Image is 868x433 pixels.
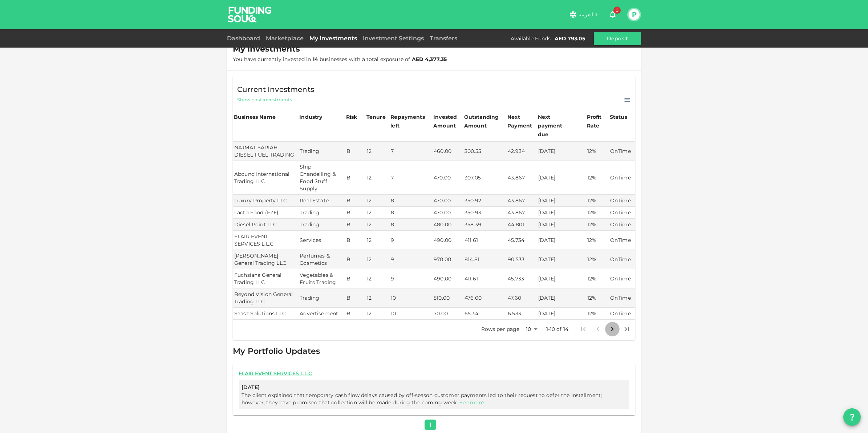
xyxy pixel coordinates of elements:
[432,207,463,219] td: 470.00
[506,288,536,308] td: 47.60
[843,408,861,426] button: question
[298,219,345,231] td: Trading
[432,250,463,269] td: 970.00
[586,142,609,161] td: 12%
[234,113,276,121] div: Business Name
[587,113,608,130] div: Profit Rate
[506,207,536,219] td: 43.867
[586,161,609,195] td: 12%
[609,308,635,320] td: OnTime
[586,269,609,288] td: 12%
[506,250,536,269] td: 90.533
[390,113,427,130] div: Repayments left
[345,308,365,320] td: B
[537,195,586,207] td: [DATE]
[463,195,506,207] td: 350.92
[463,219,506,231] td: 358.39
[629,9,640,20] button: P
[366,113,386,121] div: Tenure
[233,346,320,356] span: My Portfolio Updates
[586,288,609,308] td: 12%
[579,11,593,18] span: العربية
[586,250,609,269] td: 12%
[464,113,500,130] div: Outstanding Amount
[298,207,345,219] td: Trading
[389,161,432,195] td: 7
[298,142,345,161] td: Trading
[298,195,345,207] td: Real Estate
[609,231,635,250] td: OnTime
[432,308,463,320] td: 70.00
[537,269,586,288] td: [DATE]
[594,32,641,45] button: Deposit
[346,113,361,121] div: Risk
[299,113,322,121] div: Industry
[537,231,586,250] td: [DATE]
[506,231,536,250] td: 45.734
[237,84,314,95] span: Current Investments
[613,7,621,14] span: 0
[620,322,634,336] button: Go to last page
[313,56,318,62] strong: 14
[227,35,263,42] a: Dashboard
[506,219,536,231] td: 44.801
[365,250,389,269] td: 12
[463,161,506,195] td: 307.05
[537,207,586,219] td: [DATE]
[365,195,389,207] td: 12
[233,195,298,207] td: Luxury Property LLC
[609,288,635,308] td: OnTime
[432,231,463,250] td: 490.00
[239,370,629,377] a: FLAIR EVENT SERVICES L.L.C
[298,288,345,308] td: Trading
[609,250,635,269] td: OnTime
[506,269,536,288] td: 45.733
[345,161,365,195] td: B
[365,207,389,219] td: 12
[237,96,292,103] span: Show past investments
[609,142,635,161] td: OnTime
[389,207,432,219] td: 8
[233,288,298,308] td: Beyond Vision General Trading LLC
[432,288,463,308] td: 510.00
[537,288,586,308] td: [DATE]
[433,113,462,130] div: Invested Amount
[365,308,389,320] td: 12
[463,207,506,219] td: 350.93
[345,288,365,308] td: B
[506,308,536,320] td: 6.533
[389,195,432,207] td: 8
[233,207,298,219] td: Lacto Food (FZE)
[586,308,609,320] td: 12%
[345,250,365,269] td: B
[432,219,463,231] td: 480.00
[345,142,365,161] td: B
[432,142,463,161] td: 460.00
[298,161,345,195] td: Ship Chandelling & Food Stuff Supply
[432,269,463,288] td: 490.00
[365,269,389,288] td: 12
[538,113,574,139] div: Next payment due
[365,231,389,250] td: 12
[610,113,628,121] div: Status
[233,44,300,54] span: My Investments
[345,219,365,231] td: B
[463,288,506,308] td: 476.00
[609,219,635,231] td: OnTime
[432,161,463,195] td: 470.00
[537,250,586,269] td: [DATE]
[365,142,389,161] td: 12
[365,219,389,231] td: 12
[537,219,586,231] td: [DATE]
[345,231,365,250] td: B
[609,161,635,195] td: OnTime
[586,207,609,219] td: 12%
[586,219,609,231] td: 12%
[463,250,506,269] td: 814.81
[233,250,298,269] td: [PERSON_NAME] General Trading LLC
